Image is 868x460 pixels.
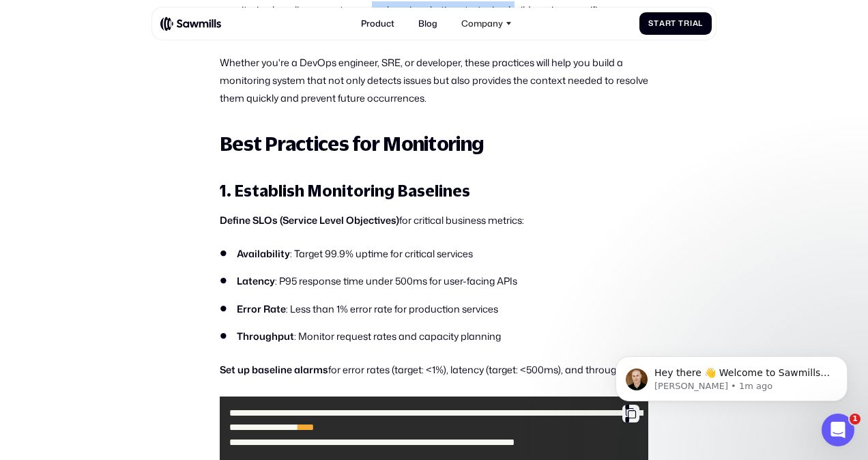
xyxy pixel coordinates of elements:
[220,54,648,106] p: Whether you're a DevOps engineer, SRE, or developer, these practices will help you build a monito...
[220,362,328,377] strong: Set up baseline alarms
[237,246,290,261] strong: Availability
[639,12,712,34] a: StartTrial
[237,329,294,343] strong: Throughput
[220,329,648,343] li: : Monitor request rates and capacity planning
[665,19,671,28] span: r
[671,19,676,28] span: t
[454,12,517,35] div: Company
[220,181,648,202] h3: 1. Establish Monitoring Baselines
[850,414,860,425] span: 1
[237,274,275,288] strong: Latency
[678,19,684,28] span: T
[220,213,399,227] strong: Define SLOs (Service Level Objectives)
[693,19,699,28] span: a
[220,302,648,316] li: : Less than 1% error rate for production services
[220,133,648,155] h2: Best Practices for Monitoring
[220,274,648,288] li: : P95 response time under 500ms for user-facing APIs
[461,18,503,29] div: Company
[354,12,401,35] a: Product
[220,246,648,261] li: : Target 99.9% uptime for critical services
[690,19,693,28] span: i
[648,19,654,28] span: S
[684,19,690,28] span: r
[595,328,868,423] iframe: Intercom notifications message
[220,212,648,229] p: for critical business metrics:
[220,361,648,379] p: for error rates (target: <1%), latency (target: <500ms), and throughput:
[237,302,286,316] strong: Error Rate
[654,19,659,28] span: t
[698,19,703,28] span: l
[411,12,444,35] a: Blog
[659,19,665,28] span: a
[822,414,854,446] iframe: Intercom live chat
